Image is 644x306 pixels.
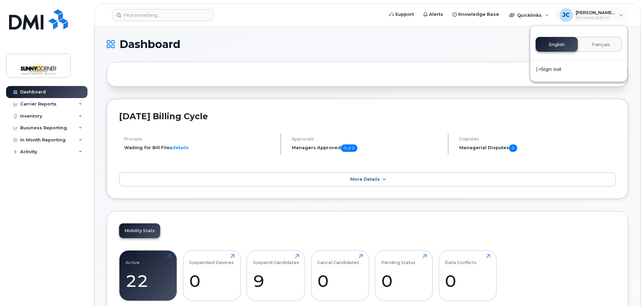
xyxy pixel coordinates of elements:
[119,39,180,49] span: Dashboard
[292,136,442,141] h4: Approvals
[126,271,171,291] div: 22
[445,254,490,297] a: Data Conflicts0
[381,254,427,297] a: Pending Status0
[350,177,380,182] span: More Details
[189,271,235,291] div: 0
[124,144,275,151] li: Waiting for Bill Files
[530,63,627,76] div: Sign out
[459,136,616,141] h4: Disputes
[317,254,363,297] a: Cancel Candidates0
[381,254,416,265] div: Pending Status
[445,254,476,265] div: Data Conflicts
[253,254,299,265] div: Suspend Candidates
[292,144,442,152] h5: Managers Approved
[126,254,140,265] div: Active
[172,145,189,150] a: details
[253,254,299,297] a: Suspend Candidates9
[253,271,299,291] div: 9
[317,254,359,265] div: Cancel Candidates
[592,42,610,47] span: Français
[459,144,616,152] h5: Managerial Disputes
[119,111,616,121] h2: [DATE] Billing Cycle
[509,144,517,152] span: 0
[341,144,357,152] span: 0 of 0
[126,254,171,297] a: Active22
[381,271,427,291] div: 0
[189,254,235,297] a: Suspended Devices0
[124,136,275,141] h4: Process
[445,271,490,291] div: 0
[189,254,234,265] div: Suspended Devices
[317,271,363,291] div: 0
